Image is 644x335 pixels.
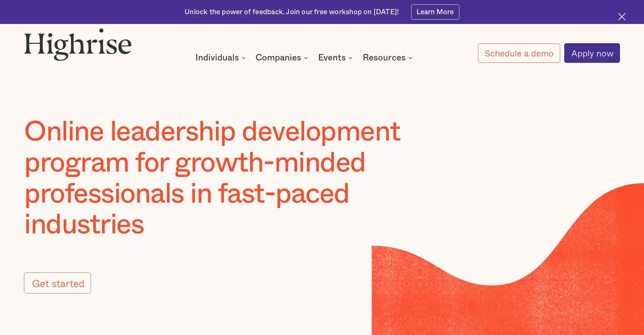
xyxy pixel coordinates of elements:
[618,13,626,21] img: Cross icon
[318,54,355,62] div: Events
[256,54,310,62] div: Companies
[256,54,301,62] div: Companies
[24,117,459,240] h1: Online leadership development program for growth-minded professionals in fast-paced industries
[195,54,239,62] div: Individuals
[564,43,620,63] a: Apply now
[195,54,248,62] div: Individuals
[24,28,132,60] img: Highrise logo
[185,7,399,17] div: Unlock the power of feedback. Join our free workshop on [DATE]!
[24,273,91,293] a: Get started
[411,4,459,20] a: Learn More
[363,54,414,62] div: Resources
[478,44,560,63] a: Schedule a demo
[318,54,346,62] div: Events
[363,54,406,62] div: Resources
